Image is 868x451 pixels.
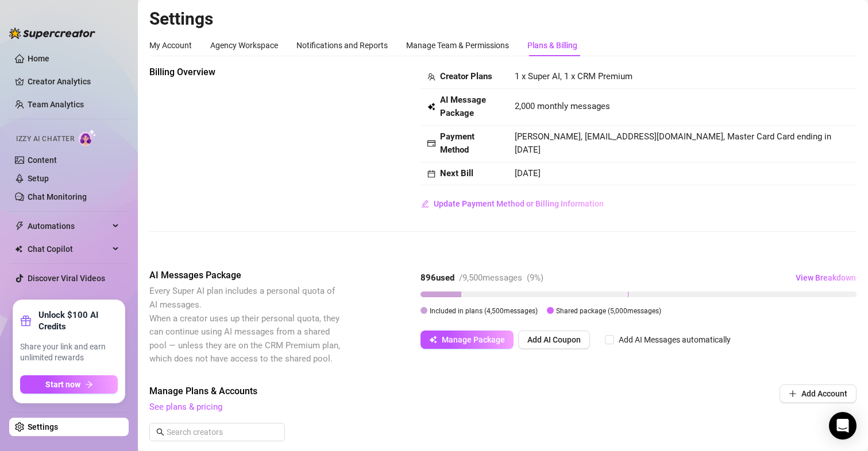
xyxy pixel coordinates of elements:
span: Add AI Coupon [527,335,581,344]
button: View Breakdown [795,269,857,287]
span: search [156,428,164,436]
span: Manage Plans & Accounts [149,384,701,398]
strong: Payment Method [440,131,474,155]
a: Team Analytics [28,100,84,109]
strong: Next Bill [440,168,473,178]
span: edit [421,200,429,208]
span: plus [789,390,797,398]
a: Home [28,54,49,63]
span: View Breakdown [796,273,856,282]
div: My Account [149,39,192,52]
span: Every Super AI plan includes a personal quota of AI messages. When a creator uses up their person... [149,286,340,364]
div: Notifications and Reports [296,39,388,52]
a: Chat Monitoring [28,192,87,201]
a: Setup [28,174,49,183]
img: AI Chatter [79,129,97,146]
div: Plans & Billing [527,39,577,52]
span: Update Payment Method or Billing Information [434,199,604,208]
h2: Settings [149,8,857,30]
div: Open Intercom Messenger [829,412,857,440]
button: Add AI Coupon [518,331,590,349]
span: Chat Copilot [28,240,109,258]
a: Creator Analytics [28,72,119,91]
strong: AI Message Package [440,95,486,119]
span: Izzy AI Chatter [16,134,74,145]
a: Settings [28,422,58,431]
span: [DATE] [515,168,541,178]
span: thunderbolt [15,221,24,231]
strong: 896 used [421,273,454,283]
span: Start now [45,380,80,389]
a: Discover Viral Videos [28,274,105,283]
a: Content [28,155,57,165]
span: arrow-right [85,380,93,388]
span: [PERSON_NAME], [EMAIL_ADDRESS][DOMAIN_NAME], Master Card Card ending in [DATE] [515,131,831,155]
button: Add Account [780,384,857,403]
span: 1 x Super AI, 1 x CRM Premium [515,71,632,81]
button: Update Payment Method or Billing Information [421,195,604,213]
span: Automations [28,217,109,235]
button: Start nowarrow-right [20,375,118,394]
button: Manage Package [421,331,514,349]
div: Agency Workspace [210,39,278,52]
span: / 9,500 messages [459,273,522,283]
span: Shared package ( 5,000 messages) [556,307,661,315]
span: Billing Overview [149,65,342,79]
a: See plans & pricing [149,402,222,412]
span: AI Messages Package [149,269,342,282]
span: Share your link and earn unlimited rewards [20,341,118,364]
strong: Creator Plans [440,71,492,81]
span: team [427,73,435,81]
span: Manage Package [442,335,505,344]
span: Add Account [801,389,847,398]
span: gift [20,315,32,326]
img: logo-BBDzfeDw.svg [9,28,95,39]
input: Search creators [167,426,269,438]
strong: Unlock $100 AI Credits [38,309,118,332]
span: ( 9 %) [527,273,543,283]
div: Add AI Messages automatically [619,333,731,346]
span: calendar [427,170,435,178]
span: Included in plans ( 4,500 messages) [430,307,538,315]
div: Manage Team & Permissions [406,39,509,52]
img: Chat Copilot [15,245,22,253]
span: credit-card [427,139,435,147]
span: 2,000 monthly messages [515,100,610,114]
